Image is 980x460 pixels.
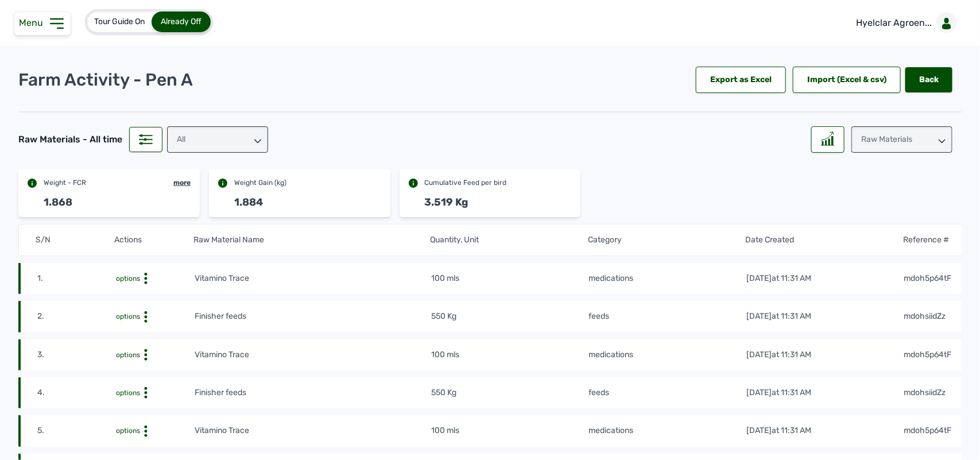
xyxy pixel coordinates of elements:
div: 1.868 [44,194,72,210]
td: 100 mls [431,349,588,361]
span: options [116,389,140,397]
div: 1.884 [234,194,263,210]
th: Quantity, Unit [429,234,587,246]
th: Category [587,234,745,246]
div: [DATE] [746,387,811,399]
td: Finisher feeds [195,386,431,399]
span: at 11:31 AM [772,311,811,321]
td: 550 Kg [431,310,588,323]
p: Hyelclar Agroen... [856,16,932,30]
td: feeds [588,386,746,399]
span: options [116,427,140,435]
th: Raw Material Name [193,234,429,246]
td: medications [588,424,746,437]
div: Raw Materials [851,126,952,153]
td: Vitamino Trace [195,349,431,361]
span: at 11:31 AM [772,273,811,283]
td: Vitamino Trace [195,424,431,437]
div: All [167,126,268,153]
div: Import (Excel & csv) [793,67,901,93]
div: Weight - FCR [44,178,86,187]
span: Already Off [161,17,202,26]
p: Farm Activity - Pen A [18,69,193,90]
a: Hyelclar Agroen... [847,7,962,39]
a: Back [905,67,952,92]
div: Export as Excel [696,67,786,93]
td: 550 Kg [431,386,588,399]
td: 100 mls [431,272,588,285]
td: 100 mls [431,424,588,437]
td: medications [588,349,746,361]
span: at 11:31 AM [772,426,811,435]
td: Finisher feeds [195,310,431,323]
td: 4. [37,386,115,399]
div: [DATE] [746,425,811,436]
span: Menu [19,17,48,28]
div: 3.519 Kg [425,194,468,210]
td: 3. [37,349,115,361]
div: [DATE] [746,273,811,284]
th: S/N [35,234,114,246]
span: options [116,275,140,283]
td: Vitamino Trace [195,272,431,285]
div: Cumulative Feed per bird [425,178,507,187]
span: at 11:31 AM [772,388,811,397]
div: [DATE] [746,349,811,361]
div: [DATE] [746,311,811,322]
span: options [116,351,140,359]
td: medications [588,272,746,285]
div: Weight Gain (kg) [234,178,286,187]
div: Raw Materials - All time [18,133,122,146]
td: feeds [588,310,746,323]
td: 2. [37,310,115,323]
span: Tour Guide On [94,17,145,26]
td: 5. [37,424,115,437]
span: at 11:31 AM [772,350,811,360]
div: more [173,178,191,187]
td: 1. [37,272,115,285]
span: options [116,312,140,320]
th: Actions [114,234,192,246]
th: Date Created [745,234,903,246]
